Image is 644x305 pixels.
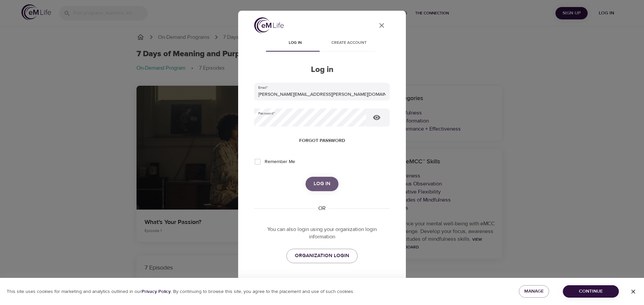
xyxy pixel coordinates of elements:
p: You can also login using your organization login information [254,226,390,241]
span: Remember Me [265,158,295,165]
h2: Log in [254,65,390,75]
div: OR [316,205,328,212]
button: Forgot password [297,135,348,147]
a: ORGANIZATION LOGIN [286,249,358,263]
b: Privacy Policy [142,289,171,295]
span: Continue [568,287,613,296]
span: Create account [326,40,372,47]
span: Log in [272,40,318,47]
span: Manage [524,287,544,296]
span: ORGANIZATION LOGIN [295,251,349,260]
span: Log in [314,179,330,188]
div: disabled tabs example [254,35,390,52]
button: close [374,17,390,33]
span: Forgot password [299,137,345,145]
button: Log in [306,177,338,191]
img: logo [254,17,284,33]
